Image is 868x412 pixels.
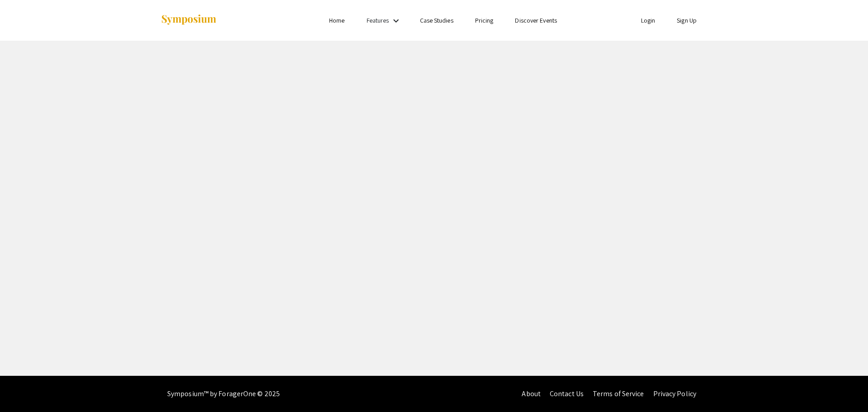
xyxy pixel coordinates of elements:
a: About [522,389,541,398]
mat-icon: Expand Features list [391,15,401,26]
a: Contact Us [550,389,584,398]
a: Home [329,16,344,24]
a: Discover Events [515,16,557,24]
a: Case Studies [420,16,453,24]
a: Terms of Service [593,389,644,398]
a: Privacy Policy [653,389,696,398]
a: Pricing [475,16,494,24]
a: Features [367,16,389,24]
a: Login [641,16,656,24]
img: Symposium by ForagerOne [160,14,217,26]
a: Sign Up [677,16,697,24]
div: Symposium™ by ForagerOne © 2025 [167,376,280,412]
